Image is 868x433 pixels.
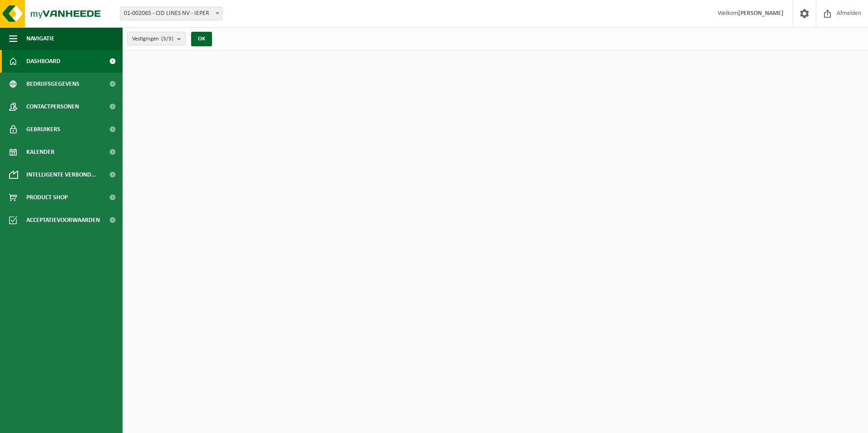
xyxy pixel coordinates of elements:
[26,27,54,50] span: Navigatie
[26,50,60,73] span: Dashboard
[738,10,784,17] strong: [PERSON_NAME]
[191,32,212,46] button: OK
[26,209,100,231] span: Acceptatievoorwaarden
[26,95,79,118] span: Contactpersonen
[26,163,97,186] span: Intelligente verbond...
[26,118,60,141] span: Gebruikers
[26,73,79,95] span: Bedrijfsgegevens
[132,32,173,46] span: Vestigingen
[161,36,173,42] count: (3/3)
[127,32,186,45] button: Vestigingen(3/3)
[120,7,222,20] span: 01-002065 - CID LINES NV - IEPER
[26,186,68,209] span: Product Shop
[26,141,54,163] span: Kalender
[120,7,222,20] span: 01-002065 - CID LINES NV - IEPER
